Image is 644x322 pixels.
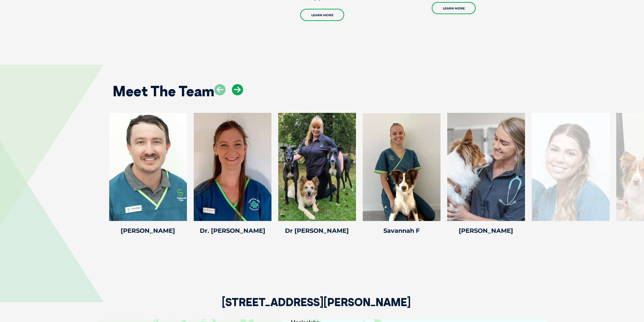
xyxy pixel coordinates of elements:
a: Learn More [300,9,344,21]
h4: [PERSON_NAME] [109,228,187,234]
h2: Meet The Team [113,84,214,98]
h4: Savannah F [363,228,440,234]
a: Learn More [432,2,476,14]
h4: [PERSON_NAME] [447,228,525,234]
h4: Dr [PERSON_NAME] [278,228,356,234]
h4: Dr. [PERSON_NAME] [194,228,271,234]
h2: [STREET_ADDRESS][PERSON_NAME] [222,297,411,319]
